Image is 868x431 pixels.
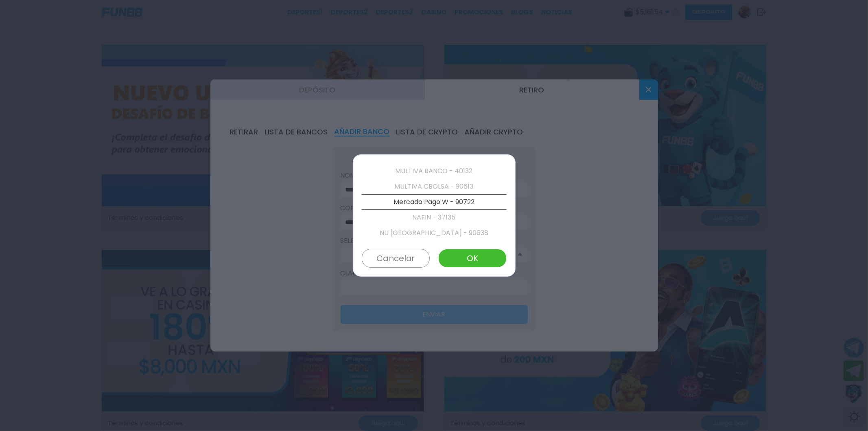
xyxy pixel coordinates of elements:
p: MULTIVA BANCO - 40132 [362,163,507,179]
button: OK [438,249,506,268]
p: NU [GEOGRAPHIC_DATA] - 90638 [362,225,507,241]
p: MULTIVA CBOLSA - 90613 [362,179,507,194]
p: Mercado Pago W - 90722 [362,194,507,210]
button: Cancelar [362,249,430,268]
p: NAFIN - 37135 [362,210,507,225]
